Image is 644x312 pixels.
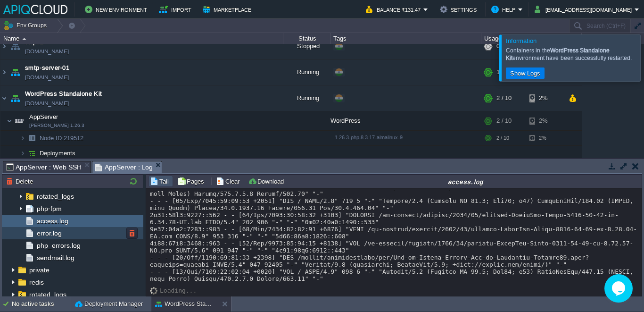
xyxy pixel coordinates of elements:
button: Env Groups [3,19,50,32]
div: Running [283,59,330,85]
img: AMDAwAAAACH5BAEAAAAALAAAAAABAAEAAAICRAEAOw== [150,287,160,295]
button: Deployment Manager [75,299,143,309]
button: Balance ₹131.47 [366,4,423,15]
a: rotated_logs [27,290,68,299]
span: [DOMAIN_NAME] [25,73,69,82]
span: AppServer [28,113,59,121]
span: AppServer : Log [95,161,153,173]
button: Clear [216,177,242,186]
button: Import [159,4,194,15]
div: access.log [290,177,641,186]
span: AppServer : Web SSH [6,161,82,173]
img: AMDAwAAAACH5BAEAAAAALAAAAAABAAEAAAICRAEAOw== [7,111,12,130]
div: Containers in the environment have been successfully restarted. [506,47,638,62]
span: 1.26.3-php-8.3.17-almalinux-9 [335,135,403,140]
img: AMDAwAAAACH5BAEAAAAALAAAAAABAAEAAAICRAEAOw== [20,146,25,160]
a: Deployments [39,149,77,157]
img: AMDAwAAAACH5BAEAAAAALAAAAAABAAEAAAICRAEAOw== [25,146,39,160]
a: php_errors.log [35,241,82,250]
div: 2% [529,131,560,145]
img: AMDAwAAAACH5BAEAAAAALAAAAAABAAEAAAICRAEAOw== [8,34,22,59]
img: AMDAwAAAACH5BAEAAAAALAAAAAABAAEAAAICRAEAOw== [13,111,26,130]
a: access.log [35,217,70,225]
img: APIQCloud [3,5,67,14]
div: 2 / 10 [496,131,509,145]
a: WordPress Standalone Kit [25,89,102,99]
div: Usage [482,33,581,44]
div: WordPress [330,111,481,130]
a: php-fpm [35,204,63,213]
div: 2 / 10 [496,111,512,130]
div: Name [1,33,283,44]
div: Tags [331,33,481,44]
img: AMDAwAAAACH5BAEAAAAALAAAAAABAAEAAAICRAEAOw== [0,85,8,111]
img: AMDAwAAAACH5BAEAAAAALAAAAAABAAEAAAICRAEAOw== [8,59,22,85]
a: private [27,266,51,274]
div: Stopped [283,34,330,59]
button: Tail [150,177,172,186]
div: 2 / 10 [496,85,512,111]
button: Show Logs [507,69,543,77]
button: Help [491,4,518,15]
a: redis [27,278,45,287]
div: 0 / 20 [496,34,512,59]
div: 2% [529,111,560,130]
img: AMDAwAAAACH5BAEAAAAALAAAAAABAAEAAAICRAEAOw== [0,59,8,85]
span: [DOMAIN_NAME] [25,47,69,56]
img: AMDAwAAAACH5BAEAAAAALAAAAAABAAEAAAICRAEAOw== [25,131,39,145]
a: error.log [35,229,63,237]
img: AMDAwAAAACH5BAEAAAAALAAAAAABAAEAAAICRAEAOw== [0,34,8,59]
a: sendmail.log [35,253,76,262]
button: New Environment [85,4,150,15]
a: Node ID:219512 [39,134,85,142]
div: Loading... [160,287,197,294]
button: Pages [177,177,207,186]
span: 219512 [39,134,85,142]
div: 1 / 8 [496,59,508,85]
img: AMDAwAAAACH5BAEAAAAALAAAAAABAAEAAAICRAEAOw== [8,85,22,111]
iframe: chat widget [604,274,635,303]
b: WordPress Standalone Kit [506,47,610,61]
span: Information [506,37,537,44]
div: 2% [529,85,560,111]
div: Running [283,85,330,111]
span: [PERSON_NAME] 1.26.3 [29,123,84,128]
a: smtp-server-01 [25,63,69,73]
button: Download [248,177,287,186]
div: Status [284,33,330,44]
img: AMDAwAAAACH5BAEAAAAALAAAAAABAAEAAAICRAEAOw== [20,131,25,145]
button: Marketplace [203,4,254,15]
button: WordPress Standalone Kit [155,299,215,309]
button: Delete [6,177,36,186]
a: [DOMAIN_NAME] [25,99,69,108]
a: AppServer[PERSON_NAME] 1.26.3 [28,113,59,120]
img: AMDAwAAAACH5BAEAAAAALAAAAAABAAEAAAICRAEAOw== [22,38,26,40]
a: rotated_logs [35,192,75,201]
button: [EMAIL_ADDRESS][DOMAIN_NAME] [535,4,635,15]
span: Node ID: [40,135,64,142]
div: No active tasks [12,296,71,312]
button: Settings [440,4,479,15]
